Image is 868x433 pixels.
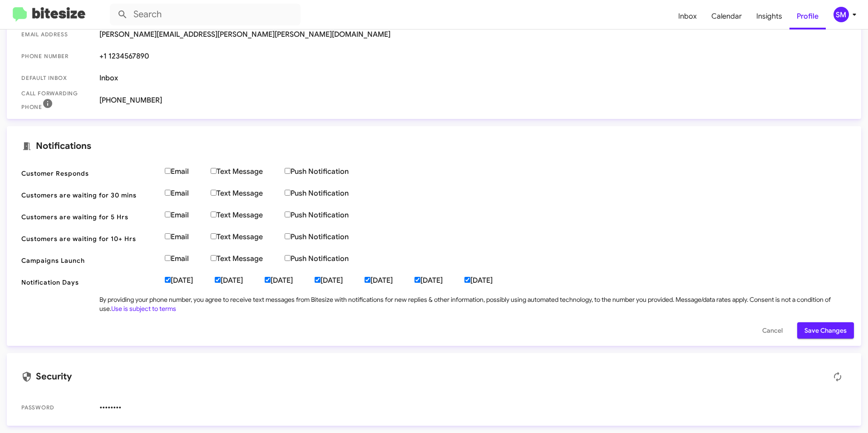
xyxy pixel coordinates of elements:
input: [DATE] [464,277,470,283]
input: [DATE] [165,277,171,283]
label: Push Notification [285,189,370,198]
button: SM [826,7,858,22]
input: [DATE] [265,277,271,283]
label: Push Notification [285,167,370,176]
span: Inbox [99,74,847,83]
label: Push Notification [285,211,370,220]
input: [DATE] [215,277,221,283]
mat-card-title: Notifications [21,141,847,152]
label: [DATE] [365,276,414,285]
label: [DATE] [315,276,365,285]
label: [DATE] [165,276,215,285]
a: Profile [789,3,826,30]
input: Push Notification [285,168,291,174]
input: Text Message [211,233,217,239]
div: SM [833,7,849,22]
button: Cancel [755,322,790,339]
span: Notification Days [21,278,158,287]
label: [DATE] [414,276,464,285]
span: Customers are waiting for 5 Hrs [21,212,158,221]
input: Text Message [211,212,217,217]
input: [DATE] [315,277,321,283]
span: •••••••• [99,403,847,412]
a: Insights [749,3,789,30]
label: Text Message [211,189,285,198]
span: Cancel [762,322,783,339]
input: Email [165,190,171,196]
input: Push Notification [285,255,291,261]
label: Text Message [211,211,285,220]
span: +1 1234567890 [99,52,847,61]
label: Email [165,232,211,241]
div: By providing your phone number, you agree to receive text messages from Bitesize with notificatio... [99,295,847,313]
input: Push Notification [285,190,291,196]
label: Text Message [211,167,285,176]
label: Email [165,167,211,176]
span: Password [21,403,92,412]
input: [DATE] [365,277,370,283]
span: [PHONE_NUMBER] [99,96,847,105]
span: Email Address [21,30,92,39]
a: Inbox [671,3,704,30]
mat-card-title: Security [21,368,847,386]
input: [DATE] [414,277,420,283]
span: Customer Responds [21,169,158,178]
span: Default Inbox [21,74,92,83]
label: Text Message [211,254,285,263]
a: Use is subject to terms [111,305,176,313]
input: Email [165,255,171,261]
a: Calendar [704,3,749,30]
input: Text Message [211,190,217,196]
label: [DATE] [215,276,265,285]
label: Email [165,189,211,198]
input: Email [165,233,171,239]
span: Phone number [21,52,92,61]
label: [DATE] [464,276,514,285]
input: Email [165,212,171,217]
span: [PERSON_NAME][EMAIL_ADDRESS][PERSON_NAME][PERSON_NAME][DOMAIN_NAME] [99,30,847,39]
label: Push Notification [285,232,370,241]
span: Campaigns Launch [21,256,158,265]
input: Email [165,168,171,174]
span: Customers are waiting for 30 mins [21,191,158,200]
input: Text Message [211,255,217,261]
span: Customers are waiting for 10+ Hrs [21,234,158,243]
input: Push Notification [285,233,291,239]
span: Call Forwarding Phone [21,89,92,112]
label: Email [165,254,211,263]
label: [DATE] [265,276,315,285]
input: Search [110,4,301,25]
button: Save Changes [797,322,854,339]
input: Push Notification [285,212,291,217]
input: Text Message [211,168,217,174]
label: Email [165,211,211,220]
label: Push Notification [285,254,370,263]
span: Save Changes [804,322,847,339]
label: Text Message [211,232,285,241]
